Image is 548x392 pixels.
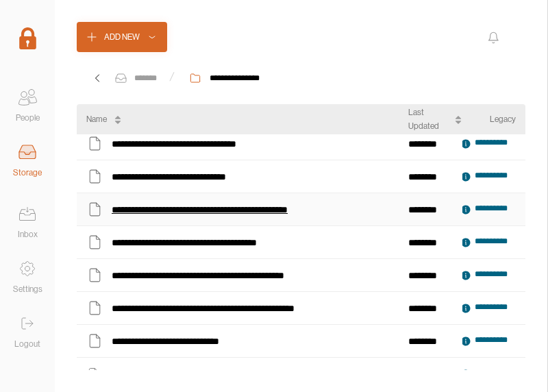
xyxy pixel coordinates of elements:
[13,166,42,180] div: Storage
[77,22,167,52] button: Add New
[408,106,447,133] div: Last Updated
[14,337,40,351] div: Logout
[13,282,42,296] div: Settings
[104,30,140,44] div: Add New
[86,112,107,126] div: Name
[18,228,38,241] div: Inbox
[490,112,516,126] div: Legacy
[16,111,40,125] div: People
